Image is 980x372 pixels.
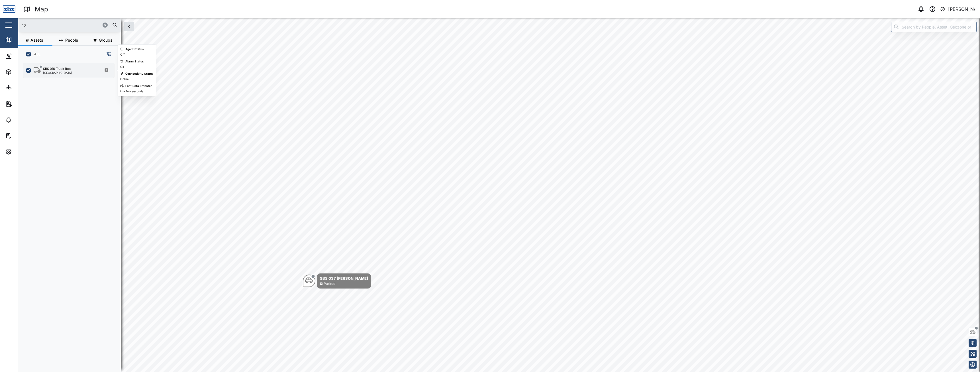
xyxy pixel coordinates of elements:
div: Map marker [303,273,371,288]
div: Online [120,77,129,82]
span: People [65,38,78,42]
div: Connectivity Status [125,72,154,76]
div: SBS 037 [PERSON_NAME] [320,275,368,281]
div: grid [23,61,121,367]
div: Settings [15,149,35,155]
span: Assets [30,38,43,42]
span: Groups [99,38,112,42]
canvas: Map [18,18,980,372]
label: ALL [31,52,40,56]
div: Alarm Status [125,59,144,64]
div: Map [35,4,48,14]
div: Map [15,37,28,43]
img: Main Logo [3,3,15,15]
div: SBS 016 Truck Roa [43,66,71,71]
div: Reports [15,101,34,107]
div: Agent Status [125,47,144,52]
div: Sites [15,85,28,91]
div: Off [120,52,125,57]
div: [GEOGRAPHIC_DATA] [43,71,72,74]
div: Last Data Transfer [125,84,152,88]
div: Parked [324,281,335,286]
input: Search assets or drivers [22,21,117,29]
div: in a few seconds [120,89,143,94]
input: Search by People, Asset, Geozone or Place [891,22,977,32]
div: [PERSON_NAME] [948,6,975,13]
div: Dashboard [15,53,40,59]
div: Tasks [15,133,30,139]
div: Ok [120,65,124,69]
div: Alarms [15,117,32,123]
div: Assets [15,69,32,75]
button: [PERSON_NAME] [940,5,975,13]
